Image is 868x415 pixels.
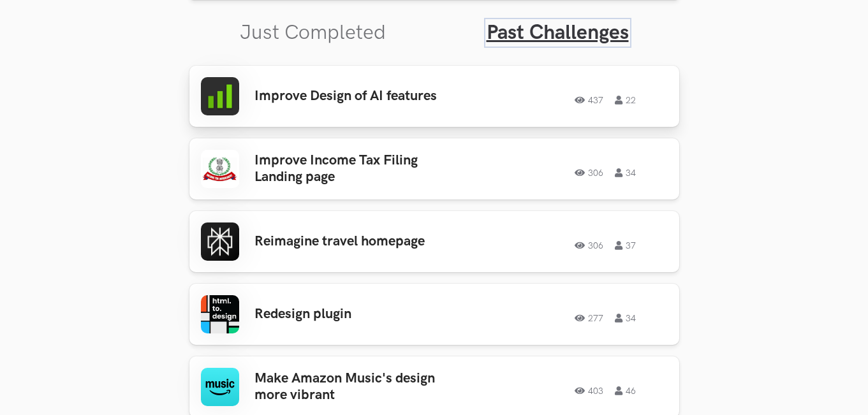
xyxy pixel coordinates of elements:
[575,241,603,250] span: 306
[487,20,629,45] a: Past Challenges
[575,386,603,395] span: 403
[189,66,679,127] a: Improve Design of AI features43722
[254,306,453,323] h3: Redesign plugin
[189,138,679,200] a: Improve Income Tax Filing Landing page30634
[254,152,453,186] h3: Improve Income Tax Filing Landing page
[615,96,636,105] span: 22
[575,314,603,323] span: 277
[615,314,636,323] span: 34
[615,168,636,177] span: 34
[240,20,386,45] a: Just Completed
[254,233,453,250] h3: Reimagine travel homepage
[189,284,679,345] a: Redesign plugin27734
[254,88,453,105] h3: Improve Design of AI features
[254,370,453,404] h3: Make Amazon Music's design more vibrant
[189,211,679,272] a: Reimagine travel homepage30637
[615,241,636,250] span: 37
[575,168,603,177] span: 306
[575,96,603,105] span: 437
[615,386,636,395] span: 46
